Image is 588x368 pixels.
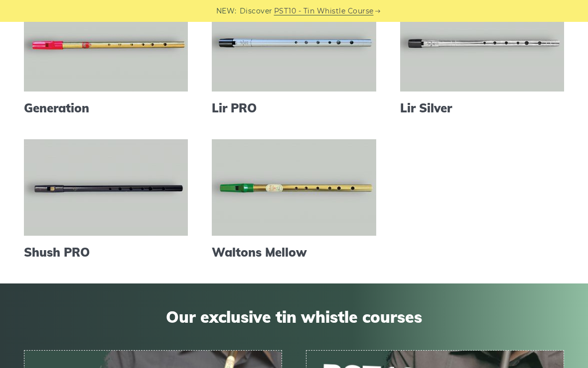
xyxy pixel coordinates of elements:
[400,101,564,115] a: Lir Silver
[212,101,376,115] a: Lir PRO
[274,5,374,17] a: PST10 - Tin Whistle Course
[240,5,273,17] span: Discover
[24,245,188,260] a: Shush PRO
[212,245,376,260] a: Waltons Mellow
[24,101,188,115] a: Generation
[24,307,564,326] span: Our exclusive tin whistle courses
[216,5,237,17] span: NEW:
